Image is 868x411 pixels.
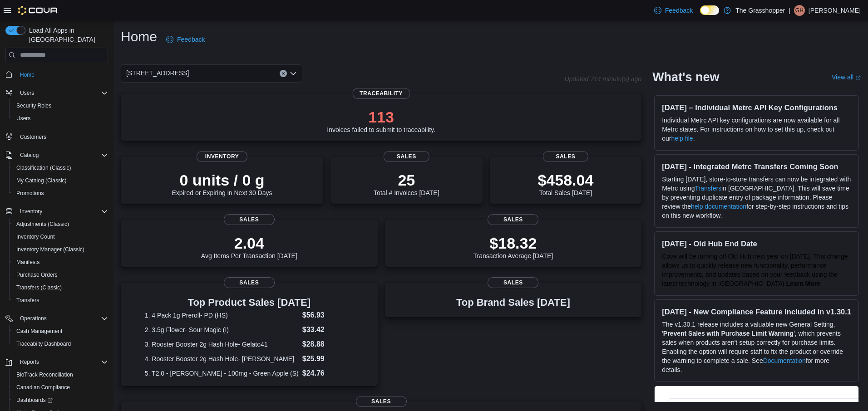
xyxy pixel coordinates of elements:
[662,307,851,316] h3: [DATE] - New Compliance Feature Included in v1.30.1
[327,108,435,126] p: 113
[302,310,354,321] dd: $56.93
[16,164,71,171] span: Classification (Classic)
[16,220,69,228] span: Adjustments (Classic)
[16,313,108,324] span: Operations
[763,357,806,364] a: Documentation
[488,277,538,288] span: Sales
[25,26,108,44] span: Load All Apps in [GEOGRAPHIC_DATA]
[13,162,75,173] a: Classification (Classic)
[145,354,299,363] dt: 4. Rooster Booster 2g Hash Hole- [PERSON_NAME]
[224,277,275,288] span: Sales
[538,171,593,189] p: $458.04
[374,171,439,189] p: 25
[16,271,58,279] span: Purchase Orders
[374,171,439,196] div: Total # Invoices [DATE]
[9,269,112,281] button: Purchase Orders
[662,253,848,287] span: Cova will be turning off Old Hub next year on [DATE]. This change allows us to quickly release ne...
[13,175,108,186] span: My Catalog (Classic)
[145,369,299,378] dt: 5. T2.0 - [PERSON_NAME] - 100mg - Green Apple (S)
[663,330,794,337] strong: Prevent Sales with Purchase Limit Warning
[13,219,73,230] a: Adjustments (Classic)
[13,269,61,280] a: Purchase Orders
[172,171,272,189] p: 0 units / 0 g
[9,99,112,112] button: Security Roles
[13,269,108,280] span: Purchase Orders
[832,73,861,81] a: View allExternal link
[121,28,157,46] h1: Home
[13,100,55,111] a: Security Roles
[16,396,53,404] span: Dashboards
[9,294,112,307] button: Transfers
[9,187,112,200] button: Promotions
[456,297,570,308] h3: Top Brand Sales [DATE]
[16,340,71,347] span: Traceabilty Dashboard
[691,203,746,210] a: help documentation
[16,233,55,240] span: Inventory Count
[9,174,112,187] button: My Catalog (Classic)
[16,371,73,378] span: BioTrack Reconciliation
[13,382,74,393] a: Canadian Compliance
[2,356,112,368] button: Reports
[809,5,861,16] p: [PERSON_NAME]
[20,133,46,141] span: Customers
[13,295,108,306] span: Transfers
[18,6,59,15] img: Cova
[302,353,354,364] dd: $25.99
[16,357,108,367] span: Reports
[16,190,44,197] span: Promotions
[662,320,851,374] p: The v1.30.1 release includes a valuable new General Setting, ' ', which prevents sales when produ...
[9,325,112,338] button: Cash Management
[20,71,35,78] span: Home
[2,130,112,143] button: Customers
[16,150,42,161] button: Catalog
[786,280,820,287] strong: Learn More
[13,244,108,255] span: Inventory Manager (Classic)
[224,214,275,225] span: Sales
[13,113,108,124] span: Users
[13,395,56,406] a: Dashboards
[197,151,247,162] span: Inventory
[16,313,50,324] button: Operations
[13,369,108,380] span: BioTrack Reconciliation
[13,219,108,230] span: Adjustments (Classic)
[13,295,43,306] a: Transfers
[671,135,693,142] a: help file
[16,177,67,184] span: My Catalog (Classic)
[2,312,112,325] button: Operations
[13,231,59,242] a: Inventory Count
[2,149,112,161] button: Catalog
[9,243,112,256] button: Inventory Manager (Classic)
[16,88,38,98] button: Users
[20,208,42,215] span: Inventory
[16,357,43,367] button: Reports
[789,5,790,16] p: |
[13,257,108,268] span: Manifests
[16,206,46,217] button: Inventory
[13,100,108,111] span: Security Roles
[16,259,39,266] span: Manifests
[352,88,410,99] span: Traceability
[145,311,299,320] dt: 1. 4 Pack 1g Preroll- PD (HS)
[13,162,108,173] span: Classification (Classic)
[2,205,112,218] button: Inventory
[20,152,39,159] span: Catalog
[16,384,70,391] span: Canadian Compliance
[20,315,47,322] span: Operations
[700,5,719,15] input: Dark Mode
[13,395,108,406] span: Dashboards
[16,132,50,142] a: Customers
[2,68,112,81] button: Home
[13,257,43,268] a: Manifests
[302,324,354,335] dd: $33.42
[16,246,84,253] span: Inventory Manager (Classic)
[9,368,112,381] button: BioTrack Reconciliation
[16,68,108,80] span: Home
[327,108,435,133] div: Invoices failed to submit to traceability.
[201,234,297,259] div: Avg Items Per Transaction [DATE]
[473,234,553,259] div: Transaction Average [DATE]
[9,281,112,294] button: Transfers (Classic)
[177,35,205,44] span: Feedback
[163,30,208,49] a: Feedback
[695,185,722,192] a: Transfers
